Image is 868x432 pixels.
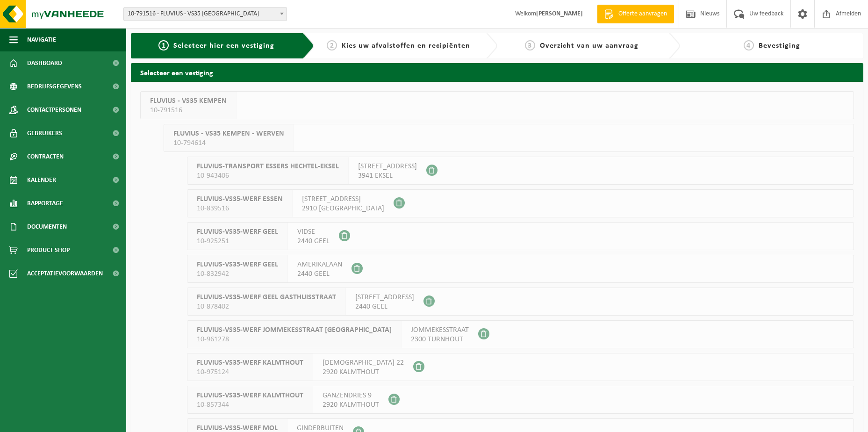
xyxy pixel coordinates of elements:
[355,302,414,311] span: 2440 GEEL
[297,269,342,279] span: 2440 GEEL
[27,122,62,145] span: Gebruikers
[197,335,392,344] span: 10-961278
[759,42,800,50] span: Bevestiging
[27,168,56,192] span: Kalender
[525,40,535,50] span: 3
[323,391,379,400] span: GANZENDRIES 9
[197,325,392,335] span: FLUVIUS-VS35-WERF JOMMEKESSTRAAT [GEOGRAPHIC_DATA]
[197,293,336,302] span: FLUVIUS-VS35-WERF GEEL GASTHUISSTRAAT
[197,260,278,269] span: FLUVIUS-VS35-WERF GEEL
[197,204,283,213] span: 10-839516
[297,237,330,246] span: 2440 GEEL
[27,145,64,168] span: Contracten
[197,400,303,410] span: 10-857344
[323,358,404,367] span: [DEMOGRAPHIC_DATA] 22
[197,194,283,204] span: FLUVIUS-VS35-WERF ESSEN
[27,238,70,262] span: Product Shop
[131,63,863,81] h2: Selecteer een vestiging
[150,96,227,106] span: FLUVIUS - VS35 KEMPEN
[150,106,227,115] span: 10-791516
[27,98,81,122] span: Contactpersonen
[197,391,303,400] span: FLUVIUS-VS35-WERF KALMTHOUT
[297,227,330,237] span: VIDSE
[197,227,278,237] span: FLUVIUS-VS35-WERF GEEL
[616,9,669,19] span: Offerte aanvragen
[197,358,303,367] span: FLUVIUS-VS35-WERF KALMTHOUT
[323,367,404,377] span: 2920 KALMTHOUT
[27,192,63,215] span: Rapportage
[197,237,278,246] span: 10-925251
[411,325,469,335] span: JOMMEKESSTRAAT
[358,171,417,180] span: 3941 EKSEL
[540,42,638,50] span: Overzicht van uw aanvraag
[197,302,336,311] span: 10-878402
[327,40,337,50] span: 2
[197,162,339,171] span: FLUVIUS-TRANSPORT ESSERS HECHTEL-EKSEL
[297,260,342,269] span: AMERIKALAAN
[744,40,754,50] span: 4
[173,129,284,138] span: FLUVIUS - VS35 KEMPEN - WERVEN
[123,7,287,21] span: 10-791516 - FLUVIUS - VS35 KEMPEN
[323,400,379,410] span: 2920 KALMTHOUT
[597,5,674,23] a: Offerte aanvragen
[302,194,384,204] span: [STREET_ADDRESS]
[302,204,384,213] span: 2910 [GEOGRAPHIC_DATA]
[27,28,56,51] span: Navigatie
[411,335,469,344] span: 2300 TURNHOUT
[173,138,284,148] span: 10-794614
[27,215,67,238] span: Documenten
[124,7,287,21] span: 10-791516 - FLUVIUS - VS35 KEMPEN
[197,171,339,180] span: 10-943406
[27,75,82,98] span: Bedrijfsgegevens
[197,367,303,377] span: 10-975124
[173,42,274,50] span: Selecteer hier een vestiging
[536,10,583,17] strong: [PERSON_NAME]
[358,162,417,171] span: [STREET_ADDRESS]
[158,40,169,50] span: 1
[355,293,414,302] span: [STREET_ADDRESS]
[342,42,470,50] span: Kies uw afvalstoffen en recipiënten
[27,262,103,285] span: Acceptatievoorwaarden
[27,51,62,75] span: Dashboard
[197,269,278,279] span: 10-832942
